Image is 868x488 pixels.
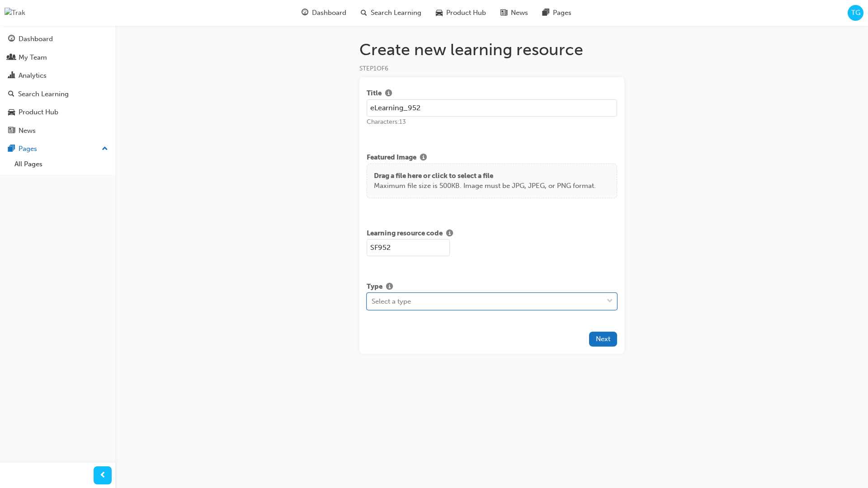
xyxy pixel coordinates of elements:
[354,4,429,22] a: search-iconSearch Learning
[848,5,863,21] button: TG
[372,296,411,306] div: Select a type
[374,171,596,181] p: Drag a file here or click to select a file
[19,144,37,154] div: Pages
[436,7,443,19] span: car-icon
[446,230,453,238] span: info-icon
[851,8,860,18] span: TG
[542,7,549,19] span: pages-icon
[8,90,14,99] span: search-icon
[294,4,354,22] a: guage-iconDashboard
[102,143,108,155] span: up-icon
[359,40,624,60] h1: Create new learning resource
[386,283,393,291] span: info-icon
[4,49,112,66] a: My Team
[382,88,396,99] button: Show info
[416,152,430,164] button: Show info
[4,67,112,84] a: Analytics
[367,239,450,256] input: e.g. SF-101
[4,29,112,141] button: DashboardMy TeamAnalyticsSearch LearningProduct HubNews
[535,4,579,22] a: pages-iconPages
[8,127,15,135] span: news-icon
[367,118,406,126] span: Characters: 13
[4,141,112,157] button: Pages
[446,8,486,18] span: Product Hub
[367,88,382,99] span: Title
[18,89,69,99] div: Search Learning
[511,8,528,18] span: News
[420,154,427,162] span: info-icon
[382,282,396,293] button: Show info
[367,99,617,117] input: e.g. Sales Fundamentals
[589,332,617,347] button: Next
[4,104,112,121] a: Product Hub
[5,8,25,18] img: Trak
[8,108,15,117] span: car-icon
[8,72,15,80] span: chart-icon
[607,296,613,307] span: down-icon
[367,228,443,239] span: Learning resource code
[500,7,507,19] span: news-icon
[367,164,617,198] div: Drag a file here or click to select a fileMaximum file size is 500KB. Image must be JPG, JPEG, or...
[19,52,47,63] div: My Team
[19,70,47,81] div: Analytics
[361,7,367,19] span: search-icon
[371,8,421,18] span: Search Learning
[374,181,596,191] p: Maximum file size is 500KB. Image must be JPG, JPEG, or PNG format.
[8,145,15,153] span: pages-icon
[596,335,610,343] span: Next
[8,54,15,62] span: people-icon
[19,34,53,44] div: Dashboard
[11,157,112,171] a: All Pages
[359,65,388,72] span: STEP 1 OF 6
[8,35,15,43] span: guage-icon
[312,8,346,18] span: Dashboard
[367,282,382,293] span: Type
[553,8,571,18] span: Pages
[385,90,392,98] span: info-icon
[19,126,36,136] div: News
[4,31,112,47] a: Dashboard
[4,86,112,103] a: Search Learning
[302,7,308,19] span: guage-icon
[429,4,493,22] a: car-iconProduct Hub
[19,107,58,117] div: Product Hub
[99,470,106,481] span: prev-icon
[367,152,416,164] span: Featured Image
[4,122,112,139] a: News
[493,4,535,22] a: news-iconNews
[443,228,457,239] button: Show info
